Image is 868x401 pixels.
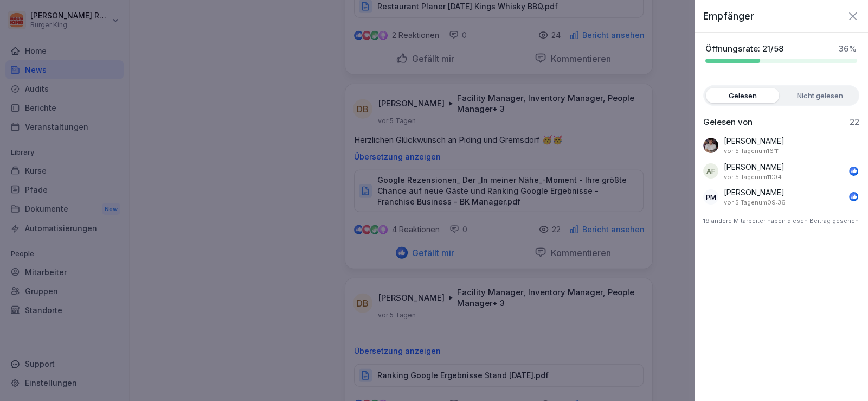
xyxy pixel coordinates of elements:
p: Gelesen von [703,117,753,128]
label: Nicht gelesen [783,88,857,103]
p: Öffnungsrate: 21/58 [705,43,783,54]
p: [PERSON_NAME] [724,135,785,147]
div: AF [703,163,718,179]
img: tw5tnfnssutukm6nhmovzqwr.png [703,138,718,153]
label: Gelesen [706,88,779,103]
img: like [850,193,858,201]
div: PM [703,189,718,205]
p: 17. September 2025 um 16:11 [724,147,780,156]
p: 17. September 2025 um 09:36 [724,198,786,207]
p: 36 % [839,43,857,54]
p: 17. September 2025 um 11:04 [724,173,782,182]
p: Empfänger [703,9,754,23]
p: [PERSON_NAME] [724,161,785,173]
img: like [850,167,858,175]
p: 22 [850,117,859,128]
p: [PERSON_NAME] [724,187,785,198]
p: 19 andere Mitarbeiter haben diesen Beitrag gesehen [703,213,859,230]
